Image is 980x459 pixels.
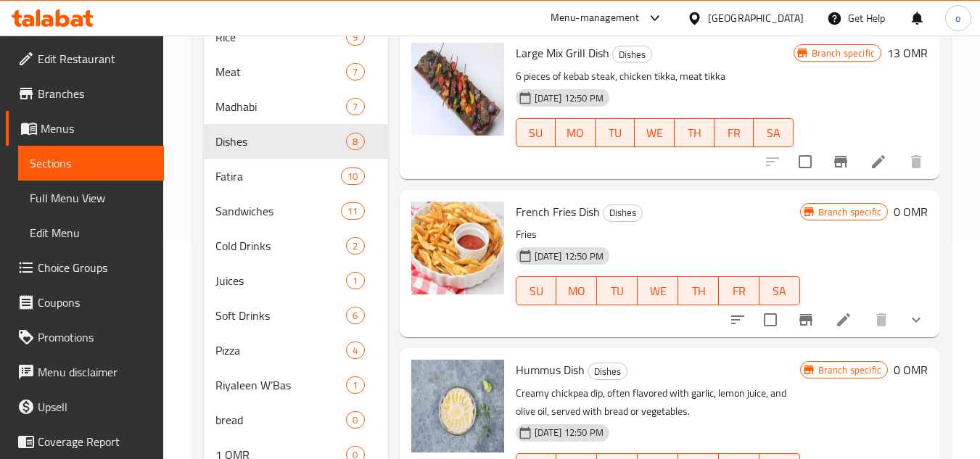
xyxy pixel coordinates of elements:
[215,28,346,46] span: Rice
[754,118,794,147] button: SA
[204,402,387,437] div: bread0
[347,239,363,253] span: 2
[955,10,960,26] span: o
[603,204,643,222] div: Dishes
[806,46,881,60] span: Branch specific
[30,154,152,172] span: Sections
[215,272,346,289] span: Juices
[899,144,934,179] button: delete
[215,202,341,220] span: Sandwiches
[561,123,590,144] span: MO
[342,170,363,183] span: 10
[215,168,341,185] span: Fatira
[6,285,164,320] a: Coupons
[204,263,387,298] div: Juices1
[204,89,387,124] div: Madhabi7
[204,333,387,368] div: Pizza4
[204,159,387,194] div: Fatira10
[347,274,363,288] span: 1
[556,118,596,147] button: MO
[678,276,719,305] button: TH
[597,276,638,305] button: TU
[347,135,363,149] span: 8
[6,389,164,424] a: Upsell
[18,181,164,215] a: Full Menu View
[346,272,364,289] div: items
[342,204,363,218] span: 11
[347,100,363,114] span: 7
[643,281,672,302] span: WE
[215,307,346,324] span: Soft Drinks
[588,363,627,380] span: Dishes
[346,342,364,359] div: items
[6,76,164,111] a: Branches
[38,50,152,67] span: Edit Restaurant
[6,111,164,146] a: Menus
[894,202,928,222] h6: 0 OMR
[38,259,152,276] span: Choice Groups
[516,67,794,86] p: 6 pieces of kebab steak, chicken tikka, meat tikka
[887,43,928,63] h6: 13 OMR
[641,123,669,144] span: WE
[675,118,715,147] button: TH
[346,307,364,324] div: items
[204,194,387,228] div: Sandwiches11
[38,328,152,346] span: Promotions
[638,276,678,305] button: WE
[347,344,363,357] span: 4
[516,118,556,147] button: SU
[215,98,346,115] span: Madhabi
[347,65,363,79] span: 7
[347,30,363,44] span: 9
[562,281,591,302] span: MO
[759,123,788,144] span: SA
[347,413,363,427] span: 0
[38,85,152,102] span: Branches
[347,379,363,392] span: 1
[684,281,713,302] span: TH
[823,144,858,179] button: Branch-specific-item
[680,123,709,144] span: TH
[588,363,627,380] div: Dishes
[812,205,887,219] span: Branch specific
[215,63,346,80] div: Meat
[516,276,557,305] button: SU
[516,226,800,244] p: Fries
[215,237,346,255] span: Cold Drinks
[719,276,759,305] button: FR
[613,46,651,63] span: Dishes
[204,298,387,333] div: Soft Drinks6
[522,281,551,302] span: SU
[38,433,152,450] span: Coverage Report
[411,360,504,452] img: Hummus Dish
[346,28,364,46] div: items
[204,228,387,263] div: Cold Drinks2
[715,118,754,147] button: FR
[411,202,504,294] img: French Fries Dish
[899,302,934,337] button: show more
[516,359,585,381] span: Hummus Dish
[18,146,164,181] a: Sections
[596,118,635,147] button: TU
[516,384,800,421] p: Creamy chickpea dip, often flavored with garlic, lemon juice, and olive oil, served with bread or...
[812,363,887,377] span: Branch specific
[755,305,786,335] span: Select to update
[601,123,630,144] span: TU
[708,10,804,26] div: [GEOGRAPHIC_DATA]
[529,426,609,439] span: [DATE] 12:50 PM
[529,91,609,105] span: [DATE] 12:50 PM
[346,237,364,255] div: items
[215,133,346,150] span: Dishes
[411,43,504,136] img: Large Mix Grill Dish
[556,276,597,305] button: MO
[6,355,164,389] a: Menu disclaimer
[6,320,164,355] a: Promotions
[347,309,363,323] span: 6
[215,342,346,359] span: Pizza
